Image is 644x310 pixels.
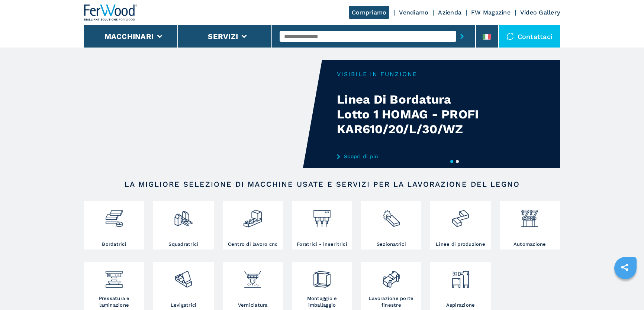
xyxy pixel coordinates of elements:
h3: Squadratrici [168,241,198,248]
a: FW Magazine [471,9,511,16]
img: squadratrici_2.png [174,203,193,228]
img: bordatrici_1.png [104,203,124,228]
a: Scopri di più [337,153,483,159]
img: foratrici_inseritrici_2.png [312,203,332,228]
h3: Linee di produzione [436,241,485,248]
img: verniciatura_1.png [243,264,263,289]
img: Ferwood [84,4,138,21]
img: automazione.png [520,203,540,228]
button: 2 [456,160,459,163]
a: sharethis [615,258,634,277]
img: sezionatrici_2.png [381,203,401,228]
h3: Sezionatrici [377,241,406,248]
button: Macchinari [104,32,154,41]
a: Vendiamo [399,9,428,16]
h3: Verniciatura [238,302,268,309]
div: Contattaci [499,25,560,48]
button: 1 [450,160,453,163]
a: Centro di lavoro cnc [223,201,283,249]
img: montaggio_imballaggio_2.png [312,264,332,289]
video: Your browser does not support the video tag. [84,60,322,168]
button: submit-button [456,28,468,45]
a: Video Gallery [520,9,560,16]
a: Bordatrici [84,201,144,249]
img: linee_di_produzione_2.png [451,203,470,228]
a: Squadratrici [153,201,213,249]
img: pressa-strettoia.png [104,264,124,289]
button: Servizi [208,32,238,41]
a: Linee di produzione [430,201,490,249]
h3: Bordatrici [102,241,126,248]
a: Automazione [500,201,560,249]
h3: Lavorazione porte finestre [363,295,419,309]
h3: Levigatrici [171,302,197,309]
h2: LA MIGLIORE SELEZIONE DI MACCHINE USATE E SERVIZI PER LA LAVORAZIONE DEL LEGNO [108,180,536,189]
img: centro_di_lavoro_cnc_2.png [243,203,263,228]
img: levigatrici_2.png [174,264,193,289]
h3: Montaggio e imballaggio [294,295,350,309]
h3: Centro di lavoro cnc [228,241,278,248]
a: Foratrici - inseritrici [292,201,352,249]
img: Contattaci [506,33,514,40]
h3: Pressatura e laminazione [86,295,142,309]
h3: Foratrici - inseritrici [297,241,347,248]
h3: Aspirazione [446,302,475,309]
a: Sezionatrici [361,201,421,249]
h3: Automazione [513,241,546,248]
img: aspirazione_1.png [451,264,470,289]
a: Compriamo [349,6,389,19]
img: lavorazione_porte_finestre_2.png [381,264,401,289]
a: Azienda [438,9,461,16]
